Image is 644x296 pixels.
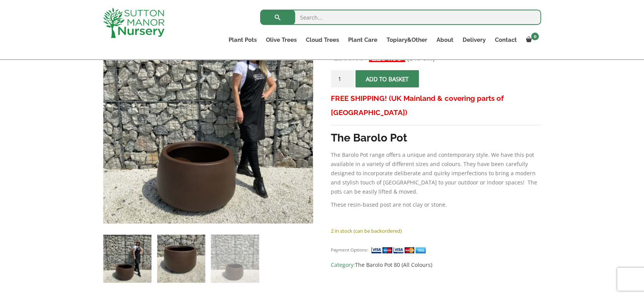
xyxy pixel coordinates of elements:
img: The Barolo Pot 80 Colour Mocha (Resin) - Image 3 [211,235,259,283]
span: Category: [331,260,541,270]
input: Product quantity [331,70,354,87]
img: payment supported [371,246,428,254]
button: Add to basket [355,70,419,87]
span: 0 [531,33,539,40]
a: 0 [521,35,541,45]
p: These resin-based post are not clay or stone. [331,200,541,209]
p: 2 in stock (can be backordered) [331,226,541,235]
h3: FREE SHIPPING! (UK Mainland & covering parts of [GEOGRAPHIC_DATA]) [331,91,541,120]
img: logo [103,8,164,38]
small: Payment Options: [331,247,368,253]
a: Plant Pots [224,35,261,45]
strong: The Barolo Pot [331,132,407,144]
img: The Barolo Pot 80 Colour Mocha (Resin) [103,235,151,283]
p: The Barolo Pot range offers a unique and contemporary style. We have this pot available in a vari... [331,150,541,196]
a: Cloud Trees [301,35,344,45]
a: The Barolo Pot 80 (All Colours) [355,261,432,268]
a: Contact [490,35,521,45]
input: Search... [260,10,541,25]
a: Delivery [458,35,490,45]
a: About [432,35,458,45]
a: Plant Care [344,35,382,45]
a: Topiary&Other [382,35,432,45]
a: Olive Trees [261,35,301,45]
img: The Barolo Pot 80 Colour Mocha (Resin) - Image 2 [157,235,205,283]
